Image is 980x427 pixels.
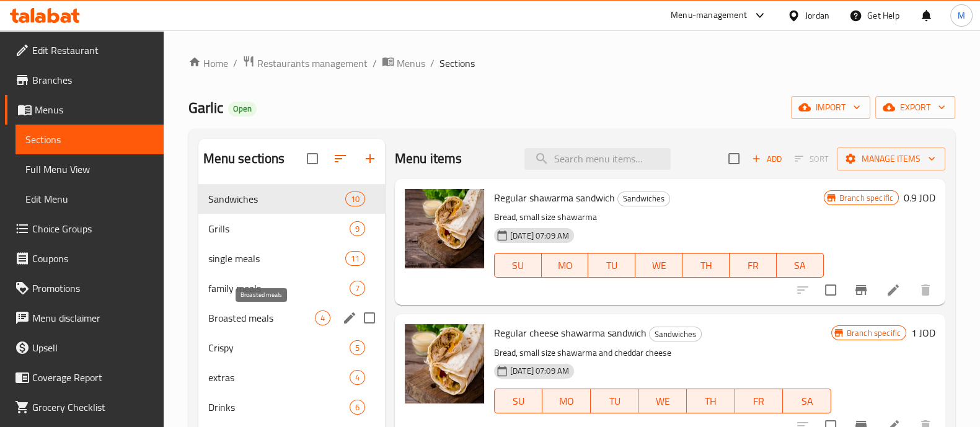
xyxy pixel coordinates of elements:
[32,370,154,385] span: Coverage Report
[5,303,164,333] a: Menu disclaimer
[846,275,876,305] button: Branch-specific-item
[32,251,154,266] span: Coupons
[395,149,462,168] h2: Menu items
[591,389,639,413] button: TU
[208,340,350,355] span: Crispy
[687,389,735,413] button: TH
[345,191,365,206] div: items
[500,257,537,275] span: SU
[198,244,385,273] div: single meals11
[257,56,368,71] span: Restaurants management
[777,253,824,278] button: SA
[15,154,164,184] a: Full Menu View
[542,253,589,278] button: MO
[505,365,574,377] span: [DATE] 07:09 AM
[233,56,237,71] li: /
[325,144,355,174] span: Sort sections
[208,281,350,296] div: family meals
[208,400,350,415] span: Drinks
[32,73,154,87] span: Branches
[208,310,315,325] span: Broasted meals
[5,392,164,422] a: Grocery Checklist
[885,100,945,115] span: export
[340,309,359,327] button: edit
[25,132,154,147] span: Sections
[32,43,154,58] span: Edit Restaurant
[5,35,164,65] a: Edit Restaurant
[494,253,542,278] button: SU
[500,392,537,410] span: SU
[198,273,385,303] div: family meals7
[5,333,164,363] a: Upsell
[788,392,826,410] span: SA
[208,221,350,236] span: Grills
[730,253,777,278] button: FR
[32,281,154,296] span: Promotions
[32,400,154,415] span: Grocery Checklist
[783,389,831,413] button: SA
[682,253,730,278] button: TH
[721,146,747,172] span: Select section
[350,342,364,354] span: 5
[228,102,257,117] div: Open
[203,149,285,168] h2: Menu sections
[188,55,955,71] nav: breadcrumb
[834,192,898,204] span: Branch specific
[198,214,385,244] div: Grills9
[316,312,330,324] span: 4
[346,193,364,205] span: 10
[505,230,574,242] span: [DATE] 07:09 AM
[430,56,435,71] li: /
[345,251,365,266] div: items
[350,400,365,415] div: items
[32,340,154,355] span: Upsell
[208,191,345,206] span: Sandwiches
[494,324,647,342] span: Regular cheese shawarma sandwich
[208,251,345,266] div: single meals
[747,149,787,169] button: Add
[228,103,257,114] span: Open
[547,257,584,275] span: MO
[346,253,364,265] span: 11
[198,303,385,333] div: Broasted meals4edit
[198,392,385,422] div: Drinks6
[5,244,164,273] a: Coupons
[15,184,164,214] a: Edit Menu
[350,402,364,413] span: 6
[735,389,784,413] button: FR
[958,9,965,22] span: M
[350,281,365,296] div: items
[842,327,906,339] span: Branch specific
[188,56,228,71] a: Home
[5,65,164,95] a: Branches
[350,372,364,384] span: 4
[242,55,368,71] a: Restaurants management
[208,370,350,385] div: extras
[25,162,154,177] span: Full Menu View
[911,324,935,341] h6: 1 JOD
[494,389,542,413] button: SU
[350,283,364,294] span: 7
[617,191,670,206] div: Sandwiches
[198,184,385,214] div: Sandwiches10
[687,257,725,275] span: TH
[350,221,365,236] div: items
[373,56,377,71] li: /
[747,149,787,169] span: Add item
[315,310,330,325] div: items
[188,94,223,121] span: Garlic
[382,55,425,71] a: Menus
[494,209,824,225] p: Bread, small size shawarma
[5,273,164,303] a: Promotions
[886,283,901,297] a: Edit menu item
[198,363,385,392] div: extras4
[32,221,154,236] span: Choice Groups
[904,189,935,206] h6: 0.9 JOD
[350,223,364,235] span: 9
[355,144,385,174] button: Add section
[638,389,687,413] button: WE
